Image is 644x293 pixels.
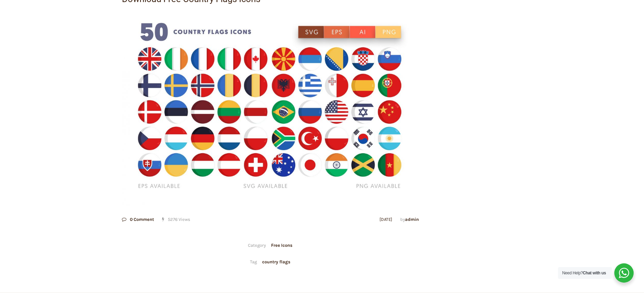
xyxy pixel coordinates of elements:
[262,259,290,265] a: country flags
[122,242,419,248] div: Category
[379,217,392,222] a: [DATE]
[122,259,419,265] div: Tag
[122,8,419,206] img: Download Country Flags Icons
[583,271,606,275] strong: Chat with us
[405,217,419,222] a: admin
[271,242,292,248] a: Free Icons
[400,217,419,222] span: by
[562,271,606,275] span: Need Help?
[122,217,154,222] a: 0 Comment
[122,217,190,222] div: 5276 Views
